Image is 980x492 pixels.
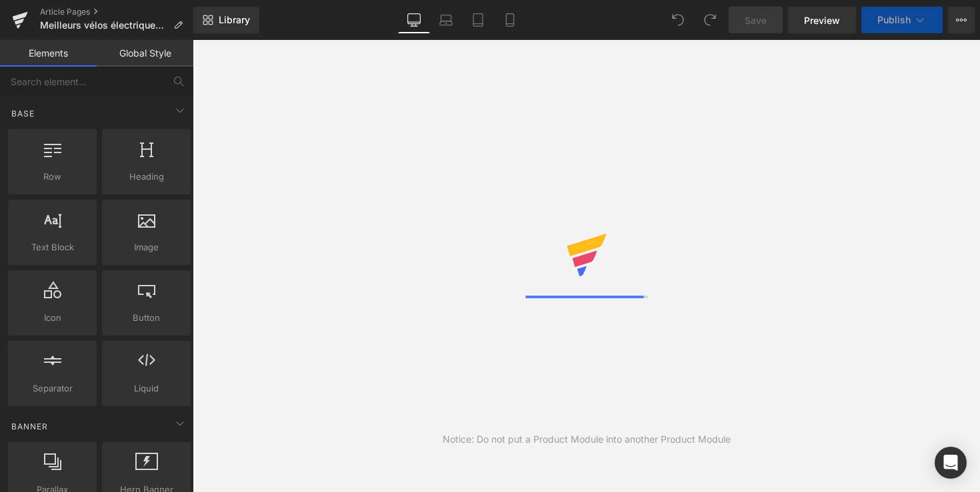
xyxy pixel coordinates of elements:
span: Text Block [12,240,93,254]
a: Mobile [494,7,526,33]
a: New Library [193,7,259,33]
a: Laptop [430,7,462,33]
span: Liquid [106,381,187,395]
button: More [948,7,975,33]
a: Tablet [462,7,494,33]
span: Button [106,311,187,325]
a: Preview [788,7,856,33]
a: Article Pages [40,7,193,17]
span: Meilleurs vélos électriques pour personnes corpulentes : trouvez votre e-bike idéal [40,20,168,31]
span: Row [12,170,93,184]
span: Image [106,240,187,254]
span: Banner [10,420,49,433]
span: Icon [12,311,93,325]
span: Save [745,13,767,27]
div: Open Intercom Messenger [935,447,967,479]
button: Undo [665,7,691,33]
button: Redo [697,7,723,33]
span: Preview [804,13,840,27]
span: Base [10,107,36,120]
span: Library [219,14,250,26]
span: Publish [877,15,911,25]
span: Separator [12,381,93,395]
a: Global Style [97,40,193,67]
span: Heading [106,170,187,184]
button: Publish [861,7,943,33]
div: Notice: Do not put a Product Module into another Product Module [443,432,731,447]
a: Desktop [398,7,430,33]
